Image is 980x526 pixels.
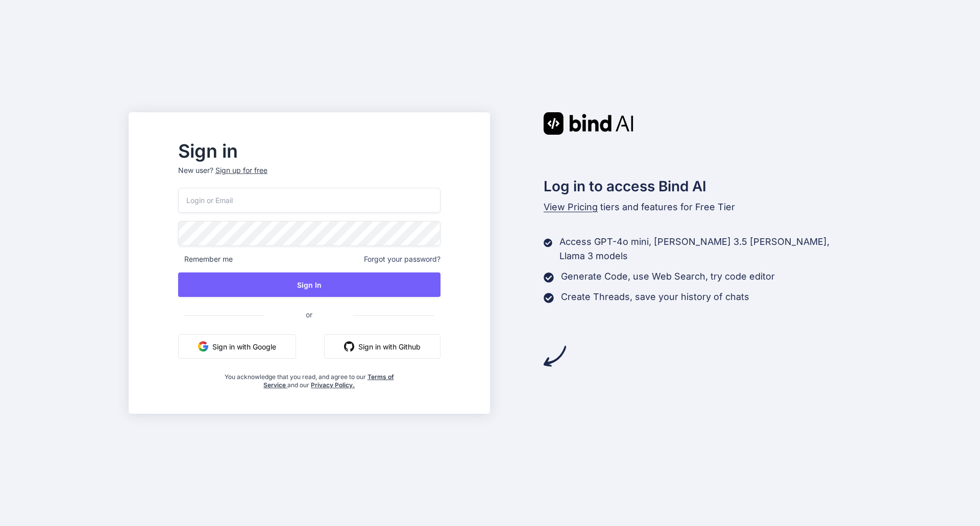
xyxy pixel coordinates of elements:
input: Login or Email [178,188,440,213]
div: Sign up for free [215,165,267,176]
button: Sign in with Github [324,334,440,359]
button: Sign in with Google [178,334,296,359]
button: Sign In [178,272,440,297]
img: arrow [544,345,566,367]
span: or [265,302,353,327]
a: Privacy Policy. [311,381,355,389]
span: Remember me [178,254,233,264]
p: Access GPT-4o mini, [PERSON_NAME] 3.5 [PERSON_NAME], Llama 3 models [559,235,851,263]
a: Terms of Service [263,373,394,389]
span: View Pricing [544,202,598,212]
p: New user? [178,165,440,188]
h2: Sign in [178,143,440,159]
img: google [198,341,208,352]
span: Forgot your password? [364,254,440,264]
img: Bind AI logo [544,112,633,135]
p: tiers and features for Free Tier [544,200,852,214]
p: Generate Code, use Web Search, try code editor [561,269,775,284]
h2: Log in to access Bind AI [544,176,852,197]
img: github [344,341,354,352]
div: You acknowledge that you read, and agree to our and our [222,367,397,389]
p: Create Threads, save your history of chats [561,290,749,304]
